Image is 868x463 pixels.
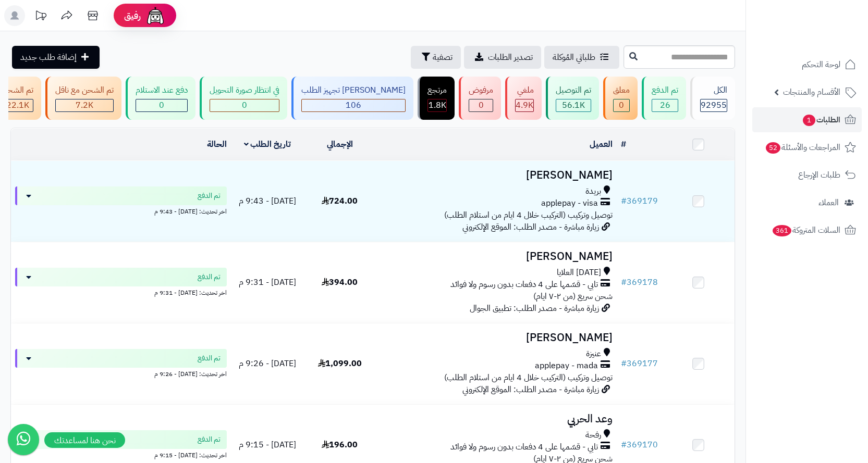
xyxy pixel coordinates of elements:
a: ملغي 4.9K [503,77,544,120]
div: اخر تحديث: [DATE] - 9:31 م [15,286,227,297]
a: السلات المتروكة361 [752,218,862,243]
span: 22.1K [6,99,29,111]
img: ai-face.png [145,5,166,26]
span: زيارة مباشرة - مصدر الطلب: الموقع الإلكتروني [462,221,599,233]
h3: [PERSON_NAME] [380,169,613,181]
h3: وعد الحربي [380,413,613,425]
div: 106 [302,99,405,111]
div: 4921 [516,99,533,111]
div: الكل [700,84,727,96]
div: معلق [613,84,630,96]
a: تصدير الطلبات [464,46,541,69]
span: [DATE] - 9:26 م [239,357,296,370]
span: 1.8K [429,99,446,111]
span: 0 [619,99,624,111]
span: تم الدفع [198,191,221,201]
span: [DATE] - 9:43 م [239,195,296,207]
a: العميل [590,138,613,151]
a: #369178 [621,276,658,289]
span: 52 [766,142,781,154]
div: تم الشحن مع ناقل [55,84,114,96]
span: 361 [773,225,792,237]
div: اخر تحديث: [DATE] - 9:15 م [15,449,227,460]
a: تم الشحن مع ناقل 7.2K [43,77,124,120]
a: تم الدفع 26 [640,77,688,120]
a: # [621,138,626,151]
span: تصفية [433,51,453,64]
div: 7223 [56,99,113,111]
a: لوحة التحكم [752,52,862,77]
a: إضافة طلب جديد [12,46,100,69]
a: تحديثات المنصة [28,5,54,29]
span: [DATE] العلايا [557,267,601,279]
span: زيارة مباشرة - مصدر الطلب: الموقع الإلكتروني [462,383,599,396]
a: الإجمالي [327,138,353,151]
a: الطلبات1 [752,107,862,132]
span: توصيل وتركيب (التركيب خلال 4 ايام من استلام الطلب) [444,209,613,221]
a: العملاء [752,190,862,215]
a: مرفوض 0 [457,77,503,120]
span: applepay - visa [541,197,598,209]
span: السلات المتروكة [772,223,840,237]
a: في انتظار صورة التحويل 0 [198,77,289,120]
a: مرتجع 1.8K [415,77,457,120]
div: 56069 [556,99,591,111]
span: # [621,195,627,207]
span: # [621,357,627,370]
span: تم الدفع [198,353,221,364]
div: 0 [469,99,493,111]
span: 4.9K [516,99,533,111]
div: مرفوض [469,84,493,96]
a: معلق 0 [601,77,640,120]
a: طلبات الإرجاع [752,162,862,187]
span: إضافة طلب جديد [20,51,77,64]
span: توصيل وتركيب (التركيب خلال 4 ايام من استلام الطلب) [444,371,613,384]
span: 7.2K [76,99,93,111]
span: شحن سريع (من ٢-٧ ايام) [533,290,613,303]
a: تم التوصيل 56.1K [544,77,601,120]
button: تصفية [411,46,461,69]
span: طلبات الإرجاع [798,168,840,182]
span: لوحة التحكم [802,57,840,72]
span: المراجعات والأسئلة [765,140,840,155]
span: رفيق [124,9,141,22]
a: تاريخ الطلب [244,138,291,151]
a: #369170 [621,439,658,451]
span: [DATE] - 9:15 م [239,439,296,451]
span: رفحة [585,429,601,441]
span: 0 [159,99,164,111]
a: الكل92955 [688,77,737,120]
div: دفع عند الاستلام [136,84,188,96]
span: 196.00 [322,439,358,451]
span: 1 [803,115,816,127]
div: ملغي [515,84,534,96]
span: # [621,439,627,451]
span: 0 [242,99,247,111]
div: اخر تحديث: [DATE] - 9:26 م [15,368,227,379]
span: 724.00 [322,195,358,207]
span: بريدة [585,185,601,197]
span: تم الدفع [198,434,221,445]
span: 26 [660,99,670,111]
span: تم الدفع [198,272,221,282]
img: logo-2.png [797,24,858,46]
span: تابي - قسّمها على 4 دفعات بدون رسوم ولا فوائد [450,441,598,453]
div: تم الشحن [2,84,33,96]
span: 1,099.00 [318,357,362,370]
span: 106 [346,99,361,111]
span: applepay - mada [535,360,598,372]
a: الحالة [207,138,227,151]
span: 92955 [701,99,727,111]
h3: [PERSON_NAME] [380,251,613,262]
a: دفع عند الاستلام 0 [124,77,198,120]
span: الأقسام والمنتجات [783,85,840,99]
span: الطلبات [802,112,840,127]
div: 0 [136,99,187,111]
div: تم التوصيل [556,84,591,96]
span: تابي - قسّمها على 4 دفعات بدون رسوم ولا فوائد [450,279,598,291]
span: 394.00 [322,276,358,289]
span: [DATE] - 9:31 م [239,276,296,289]
span: 0 [479,99,484,111]
div: مرتجع [427,84,447,96]
div: [PERSON_NAME] تجهيز الطلب [301,84,406,96]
